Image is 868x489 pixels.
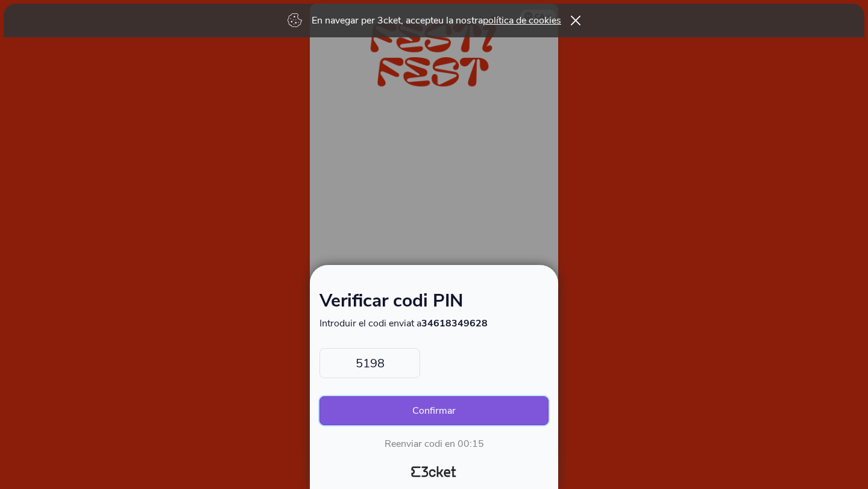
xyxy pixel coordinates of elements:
[421,317,488,330] strong: 34618349628
[319,317,549,330] p: Introduir el codi enviat a
[458,437,484,450] div: 00:15
[319,293,549,317] h1: Verificar codi PIN
[312,14,561,27] p: En navegar per 3cket, accepteu la nostra
[483,14,561,27] a: política de cookies
[319,396,549,425] button: Confirmar
[385,437,455,450] span: Reenviar codi en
